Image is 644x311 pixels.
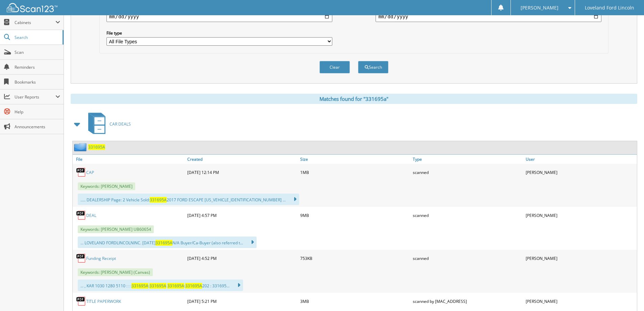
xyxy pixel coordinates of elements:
[376,11,601,22] input: end
[186,208,299,222] div: [DATE] 4:57 PM
[86,298,121,304] a: TITLE PAPERWORK
[71,94,637,104] div: Matches found for "331695a"
[106,11,332,22] input: start
[15,49,60,55] span: Scan
[86,256,116,261] a: Funding Receipt
[106,30,332,36] label: File type
[15,79,60,85] span: Bookmarks
[186,155,299,164] a: Created
[150,197,167,203] span: 331695A
[156,240,172,246] span: 331695A
[411,251,524,265] div: scanned
[7,3,57,12] img: scan123-logo-white.svg
[585,6,634,10] span: Loveland Ford Lincoln
[86,170,94,175] a: CAP
[88,144,105,150] a: 331695A
[185,283,202,289] span: 331695A
[319,61,350,73] button: Clear
[167,283,184,289] span: 331695A
[186,251,299,265] div: [DATE] 4:52 PM
[299,251,411,265] div: 753KB
[521,6,558,10] span: [PERSON_NAME]
[132,283,148,289] span: 331695A
[149,283,166,289] span: 331695A
[610,279,644,311] iframe: Chat Widget
[78,237,257,248] div: ... LOVELAND FORDLINCOLNINC. [DATE] N/A Buyer/Ca-Buyer (also referred t...
[524,251,637,265] div: [PERSON_NAME]
[84,111,131,137] a: CAR DEALS
[74,143,88,151] img: folder2.png
[15,109,60,115] span: Help
[411,165,524,179] div: scanned
[299,208,411,222] div: 9MB
[411,294,524,308] div: scanned by [MAC_ADDRESS]
[76,210,86,220] img: PDF.png
[411,155,524,164] a: Type
[76,253,86,263] img: PDF.png
[78,280,243,291] div: ... , KAR 1030 1280 5110 : : : : : 202 : 331695...
[76,296,86,306] img: PDF.png
[73,155,186,164] a: File
[358,61,388,73] button: Search
[299,155,411,164] a: Size
[524,165,637,179] div: [PERSON_NAME]
[186,294,299,308] div: [DATE] 5:21 PM
[15,94,55,100] span: User Reports
[78,182,135,190] span: Keywords: [PERSON_NAME]
[186,165,299,179] div: [DATE] 12:14 PM
[299,165,411,179] div: 1MB
[86,213,96,218] a: DEAL
[78,268,153,276] span: Keywords: [PERSON_NAME] (Canvas)
[524,155,637,164] a: User
[411,208,524,222] div: scanned
[15,20,55,25] span: Cabinets
[524,208,637,222] div: [PERSON_NAME]
[524,294,637,308] div: [PERSON_NAME]
[78,225,154,233] span: Keywords: [PERSON_NAME] UB60654
[15,35,59,40] span: Search
[15,64,60,70] span: Reminders
[76,167,86,177] img: PDF.png
[110,121,131,127] span: CAR DEALS
[15,124,60,130] span: Announcements
[299,294,411,308] div: 3MB
[78,194,299,205] div: ..... DEALERSHIP Page: 2 Vehicle Sold: 2017 FORD ESCAPE [US_VEHICLE_IDENTIFICATION_NUMBER] ...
